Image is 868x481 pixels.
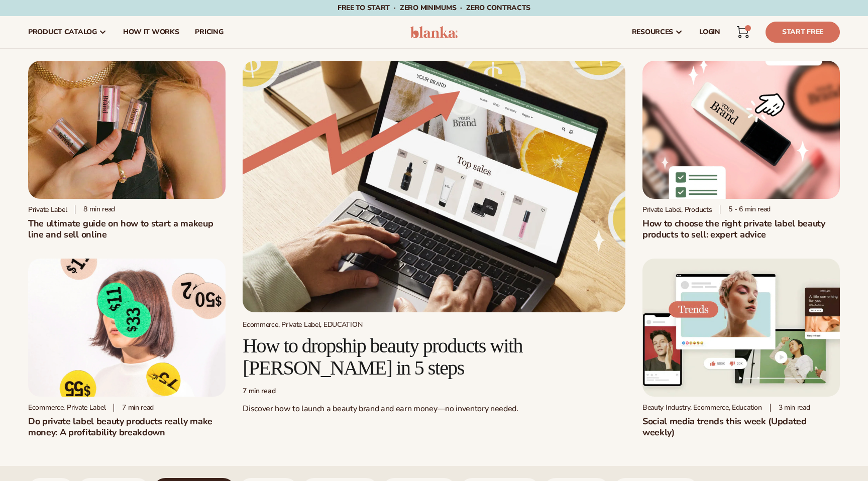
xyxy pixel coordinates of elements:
[20,16,115,48] a: product catalog
[28,403,105,412] div: Ecommerce, Private Label
[115,16,187,48] a: How It Works
[28,218,226,240] h1: The ultimate guide on how to start a makeup line and sell online
[410,26,458,38] img: logo
[243,387,625,396] div: 7 min read
[632,28,673,36] span: resources
[28,259,226,397] img: Profitability of private label company
[642,403,762,412] div: Beauty Industry, Ecommerce, Education
[28,259,226,438] a: Profitability of private label company Ecommerce, Private Label 7 min readDo private label beauty...
[642,259,840,397] img: Social media trends this week (Updated weekly)
[642,218,840,240] h2: How to choose the right private label beauty products to sell: expert advice
[642,205,712,214] div: Private Label, Products
[28,28,97,36] span: product catalog
[28,416,226,438] h2: Do private label beauty products really make money: A profitability breakdown
[243,61,625,312] img: Growing money with ecommerce
[624,16,691,48] a: resources
[187,16,231,48] a: pricing
[338,3,530,13] span: Free to start · ZERO minimums · ZERO contracts
[28,61,226,240] a: Person holding branded make up with a solid pink background Private label 8 min readThe ultimate ...
[28,61,226,199] img: Person holding branded make up with a solid pink background
[766,22,840,43] a: Start Free
[243,61,625,422] a: Growing money with ecommerce Ecommerce, Private Label, EDUCATION How to dropship beauty products ...
[243,404,625,414] p: Discover how to launch a beauty brand and earn money—no inventory needed.
[642,61,840,240] a: Private Label Beauty Products Click Private Label, Products 5 - 6 min readHow to choose the right...
[243,335,625,379] h2: How to dropship beauty products with [PERSON_NAME] in 5 steps
[28,205,67,214] div: Private label
[699,28,720,36] span: LOGIN
[642,416,840,438] h2: Social media trends this week (Updated weekly)
[243,320,625,329] div: Ecommerce, Private Label, EDUCATION
[123,28,179,36] span: How It Works
[642,259,840,438] a: Social media trends this week (Updated weekly) Beauty Industry, Ecommerce, Education 3 min readSo...
[114,404,154,412] div: 7 min read
[75,205,115,214] div: 8 min read
[642,61,840,199] img: Private Label Beauty Products Click
[691,16,728,48] a: LOGIN
[770,404,810,412] div: 3 min read
[195,28,223,36] span: pricing
[747,25,748,31] span: 1
[720,205,771,214] div: 5 - 6 min read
